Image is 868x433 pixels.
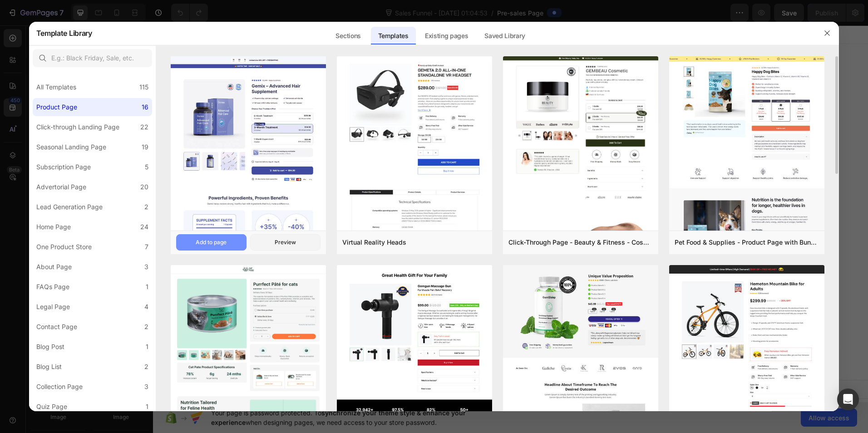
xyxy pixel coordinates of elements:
div: 1 [146,281,148,292]
div: 5 [145,162,148,172]
div: 1 [146,401,148,412]
div: All Templates [36,82,76,93]
div: Open Intercom Messenger [837,389,859,410]
div: Sections [328,27,368,45]
div: Advertorial Page [36,182,86,192]
div: Add to page [196,238,227,246]
div: Quiz Page [36,401,67,412]
div: FAQs Page [36,281,69,292]
div: 16 [142,102,148,113]
div: 2 [144,321,148,332]
div: 2 [144,202,148,212]
div: Subscription Page [36,162,91,172]
div: 3 [144,261,148,272]
div: 7 [145,241,148,252]
div: 115 [139,82,148,93]
h2: Template Library [36,21,92,45]
div: Legal Page [36,301,70,312]
button: Explore templates [374,209,450,227]
div: Preview [275,238,296,246]
div: 24 [140,221,148,232]
div: Start building with Sections/Elements or [289,191,426,202]
div: One Product Store [36,241,92,252]
div: 1 [146,341,148,352]
div: Start with Generating from URL or image [296,260,419,267]
div: Lead Generation Page [36,202,103,212]
div: 3 [144,381,148,392]
div: Collection Page [36,381,83,392]
div: Click-through Landing Page [36,122,119,133]
div: 22 [140,122,148,133]
input: E.g.: Black Friday, Sale, etc. [33,49,152,67]
div: About Page [36,261,72,272]
div: Blog Post [36,341,64,352]
button: Preview [250,234,321,251]
div: Existing pages [418,27,476,45]
div: Blog List [36,361,62,372]
div: Saved Library [477,27,532,45]
div: Templates [371,27,416,45]
div: 19 [142,142,148,153]
div: Home Page [36,221,71,232]
div: 2 [144,361,148,372]
button: Use existing page designs [265,209,368,227]
div: Virtual Reality Heads [342,237,406,248]
div: Seasonal Landing Page [36,142,106,153]
div: Product Page [36,102,77,113]
div: Click-Through Page - Beauty & Fitness - Cosmetic [508,237,653,248]
div: 20 [140,182,148,192]
div: Pet Food & Supplies - Product Page with Bundle [675,237,819,248]
div: 4 [144,301,148,312]
div: Contact Page [36,321,77,332]
button: Add to page [176,234,247,251]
